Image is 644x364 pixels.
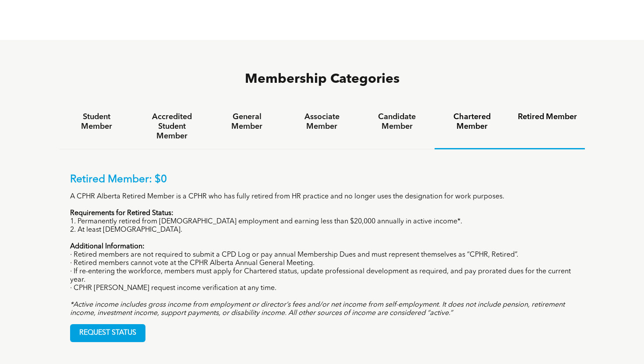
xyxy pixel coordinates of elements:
[292,112,351,131] h4: Associate Member
[67,112,126,131] h4: Student Member
[70,301,565,317] em: *Active income includes gross income from employment or director’s fees and/or net income from se...
[442,112,502,131] h4: Chartered Member
[70,218,574,226] p: 1. Permanently retired from [DEMOGRAPHIC_DATA] employment and earning less than $20,000 annually ...
[71,325,145,342] span: REQUEST STATUS
[70,173,574,186] p: Retired Member: $0
[70,251,574,259] p: · Retired members are not required to submit a CPD Log or pay annual Membership Dues and must rep...
[245,73,400,86] span: Membership Categories
[70,243,145,250] strong: Additional Information:
[518,112,577,122] h4: Retired Member
[70,210,173,217] strong: Requirements for Retired Status:
[70,193,574,201] p: A CPHR Alberta Retired Member is a CPHR who has fully retired from HR practice and no longer uses...
[217,112,276,131] h4: General Member
[368,112,427,131] h4: Candidate Member
[70,226,574,234] p: 2. At least [DEMOGRAPHIC_DATA].
[70,324,145,342] a: REQUEST STATUS
[70,259,574,268] p: · Retired members cannot vote at the CPHR Alberta Annual General Meeting.
[70,268,574,284] p: · If re-entering the workforce, members must apply for Chartered status, update professional deve...
[70,284,574,293] p: · CPHR [PERSON_NAME] request income verification at any time.
[142,112,201,141] h4: Accredited Student Member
